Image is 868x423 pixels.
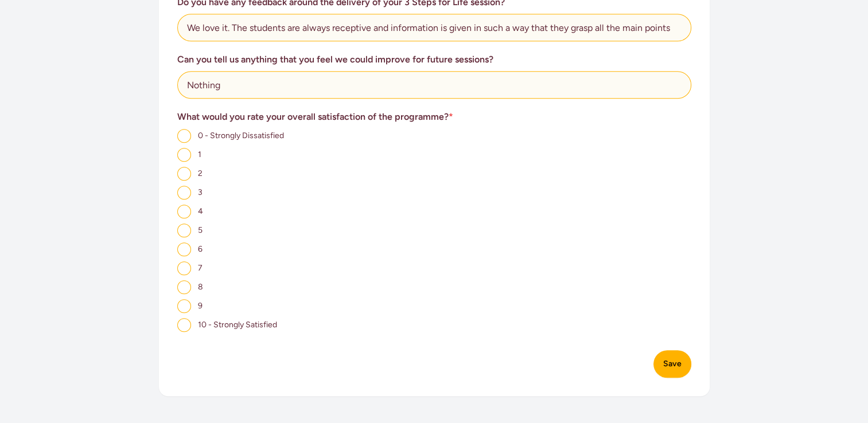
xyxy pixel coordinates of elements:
[198,282,203,292] span: 8
[177,242,191,256] input: 6
[198,244,203,254] span: 6
[198,206,203,216] span: 4
[177,299,191,313] input: 9
[177,148,191,162] input: 1
[198,187,203,197] span: 3
[177,53,691,66] h3: Can you tell us anything that you feel we could improve for future sessions?
[177,280,191,294] input: 8
[198,131,284,140] span: 0 - Strongly Dissatisfied
[177,261,191,275] input: 7
[177,318,191,332] input: 10 - Strongly Satisfied
[198,263,203,273] span: 7
[198,225,203,235] span: 5
[177,224,191,237] input: 5
[177,167,191,181] input: 2
[198,150,201,159] span: 1
[653,350,691,378] button: Save
[177,205,191,218] input: 4
[177,110,691,124] h3: What would you rate your overall satisfaction of the programme?
[177,129,191,143] input: 0 - Strongly Dissatisfied
[177,186,191,199] input: 3
[198,301,203,311] span: 9
[198,320,277,330] span: 10 - Strongly Satisfied
[198,169,203,178] span: 2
